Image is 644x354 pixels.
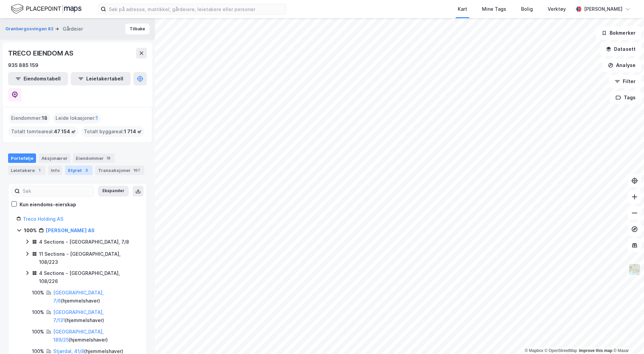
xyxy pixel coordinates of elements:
div: Totalt tomteareal : [8,126,78,137]
div: 11 Sections - [GEOGRAPHIC_DATA], 108/223 [39,250,138,266]
div: Eiendommer [73,153,115,163]
button: Filter [609,75,641,88]
div: ( hjemmelshaver ) [53,328,138,344]
div: [PERSON_NAME] [584,5,622,13]
button: Ekspander [98,186,129,197]
button: Datasett [600,42,641,56]
div: Verktøy [548,5,566,13]
div: Aksjonærer [39,153,70,163]
input: Søk [20,186,94,196]
div: 100% [32,308,44,316]
div: ( hjemmelshaver ) [53,289,138,305]
div: Portefølje [8,153,36,163]
div: Leietakere [8,166,45,175]
button: Eiendomstabell [8,72,68,85]
div: TRECO EIENDOM AS [8,48,75,59]
a: Mapbox [525,348,543,353]
a: [GEOGRAPHIC_DATA], 7/6 [53,290,104,304]
a: Treco Holding AS [23,216,63,222]
span: 1 714 ㎡ [124,128,142,136]
div: Kart [458,5,467,13]
div: 4 Sections - [GEOGRAPHIC_DATA], 7/8 [39,238,129,246]
button: Grønbergssvingen 82 [5,26,55,32]
div: 167 [132,167,141,174]
a: OpenStreetMap [545,348,577,353]
div: 1 [36,167,43,174]
div: Info [48,166,62,175]
button: Tags [610,91,641,104]
a: Stjørdal, 41/8 [53,348,84,354]
div: Transaksjoner [95,166,144,175]
div: 100% [24,226,37,235]
a: [GEOGRAPHIC_DATA], 7/131 [53,309,104,323]
span: 47 154 ㎡ [54,128,76,136]
button: Bokmerker [596,26,641,40]
div: 100% [32,289,44,297]
a: Improve this map [579,348,612,353]
a: [PERSON_NAME] AS [46,227,95,233]
button: Leietakertabell [71,72,131,85]
div: Leide lokasjoner : [53,113,101,123]
div: Kun eiendoms-eierskap [20,201,76,209]
div: Bolig [521,5,533,13]
div: 3 [83,167,90,174]
img: logo.f888ab2527a4732fd821a326f86c7f29.svg [11,3,82,15]
input: Søk på adresse, matrikkel, gårdeiere, leietakere eller personer [106,4,286,14]
div: 18 [105,155,112,162]
div: Kontrollprogram for chat [610,322,644,354]
div: ( hjemmelshaver ) [53,308,138,324]
span: 1 [96,114,98,122]
div: 4 Sections - [GEOGRAPHIC_DATA], 108/226 [39,269,138,285]
div: Eiendommer : [8,113,50,123]
div: Styret [65,166,93,175]
span: 18 [42,114,47,122]
div: 100% [32,328,44,336]
a: [GEOGRAPHIC_DATA], 189/25 [53,329,104,343]
div: Totalt byggareal : [81,126,144,137]
div: Gårdeier [63,25,83,33]
button: Tilbake [125,24,150,34]
iframe: Chat Widget [610,322,644,354]
div: 935 885 159 [8,61,38,69]
button: Analyse [602,59,641,72]
div: Mine Tags [482,5,506,13]
img: Z [628,263,641,276]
